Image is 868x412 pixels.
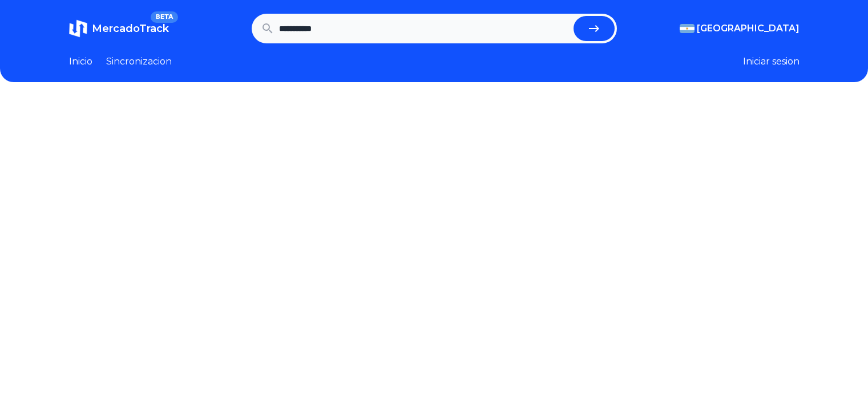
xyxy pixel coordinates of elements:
[151,11,177,23] span: BETA
[743,55,800,68] button: Iniciar sesion
[697,22,800,35] span: [GEOGRAPHIC_DATA]
[69,19,169,38] a: MercadoTrackBETA
[69,55,92,68] a: Inicio
[680,22,800,35] button: [GEOGRAPHIC_DATA]
[106,55,172,68] a: Sincronizacion
[92,22,169,35] span: MercadoTrack
[680,24,695,33] img: Argentina
[69,19,87,38] img: MercadoTrack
